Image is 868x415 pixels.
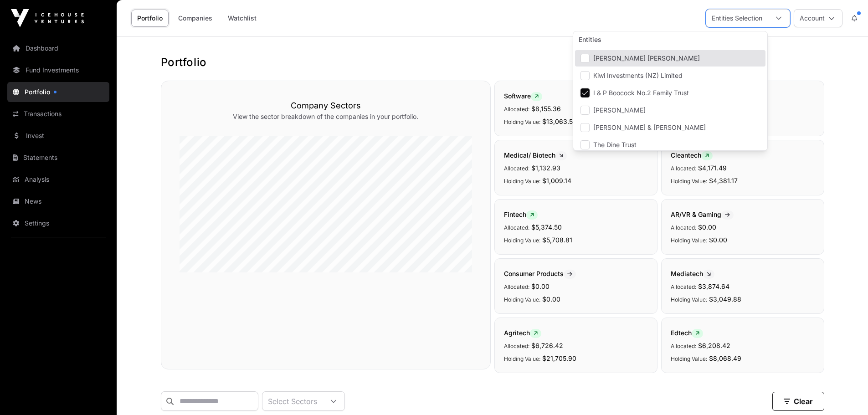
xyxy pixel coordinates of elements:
a: Dashboard [7,38,109,58]
span: Mediatech [671,270,714,277]
span: $0.00 [542,295,560,303]
span: Allocated: [504,343,529,349]
span: $4,171.49 [698,164,727,172]
span: $3,049.88 [709,295,741,303]
span: Software [504,92,542,100]
span: Holding Value: [504,237,540,244]
span: Medical/ Biotech [504,151,567,159]
span: Holding Value: [504,118,540,125]
span: $13,063.52 [542,118,577,125]
span: $3,874.64 [698,282,729,290]
span: [PERSON_NAME] [593,107,646,113]
span: [PERSON_NAME] [PERSON_NAME] [593,55,700,61]
li: Thomas Alexander Renhart & Felicity Susan Elisabeth Champion [575,119,765,136]
img: Icehouse Ventures Logo [11,9,84,27]
a: Analysis [7,169,109,190]
div: Select Sectors [262,392,323,410]
span: $6,208.42 [698,342,730,349]
span: $8,068.49 [709,354,741,362]
li: Jared Robert Powell [575,50,765,67]
span: Allocated: [504,106,529,113]
span: Holding Value: [504,296,540,303]
span: $6,726.42 [531,342,563,349]
span: $1,009.14 [542,177,571,184]
h1: Portfolio [161,55,824,70]
a: Invest [7,126,109,146]
span: Holding Value: [504,355,540,362]
span: Allocated: [504,224,529,231]
span: Holding Value: [671,178,707,184]
span: $4,381.17 [709,177,738,184]
li: The Dine Trust [575,137,765,153]
a: Portfolio [131,10,169,27]
span: $0.00 [531,282,550,290]
a: Statements [7,148,109,168]
span: $0.00 [709,236,727,244]
span: Holding Value: [671,355,707,362]
span: Fintech [504,210,538,218]
div: Entities [573,31,767,48]
span: Cleantech [671,151,713,159]
span: $21,705.90 [542,354,576,362]
span: Holding Value: [671,296,707,303]
span: Agritech [504,329,541,337]
span: Allocated: [504,283,529,290]
span: Allocated: [671,343,696,349]
li: I & P Boocock No.2 Family Trust [575,85,765,101]
span: $1,132.93 [531,164,560,172]
iframe: Chat Widget [822,371,868,415]
a: Companies [172,10,218,27]
div: Entities Selection [706,10,768,27]
span: The Dine Trust [593,142,637,148]
span: Holding Value: [504,178,540,184]
a: Portfolio [7,82,109,102]
span: [PERSON_NAME] & [PERSON_NAME] [593,124,706,131]
span: Allocated: [504,165,529,172]
span: AR/VR & Gaming [671,210,734,218]
span: Kiwi Investments (NZ) Limited [593,72,683,79]
li: Thomas Alexander Renhart [575,102,765,118]
span: Edtech [671,329,703,337]
a: Settings [7,213,109,233]
a: Fund Investments [7,60,109,80]
a: Transactions [7,104,109,124]
span: $0.00 [698,223,716,231]
span: I & P Boocock No.2 Family Trust [593,90,689,96]
a: News [7,191,109,211]
span: $8,155.36 [531,105,561,113]
span: Holding Value: [671,237,707,244]
span: Allocated: [671,165,696,172]
h3: Company Sectors [180,99,472,112]
li: Kiwi Investments (NZ) Limited [575,67,765,84]
span: $5,708.81 [542,236,572,244]
span: Consumer Products [504,270,576,277]
p: View the sector breakdown of the companies in your portfolio. [180,112,472,121]
span: Allocated: [671,224,696,231]
button: Clear [772,392,824,411]
span: Allocated: [671,283,696,290]
a: Watchlist [222,10,262,27]
button: Account [794,9,842,27]
span: $5,374.50 [531,223,562,231]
